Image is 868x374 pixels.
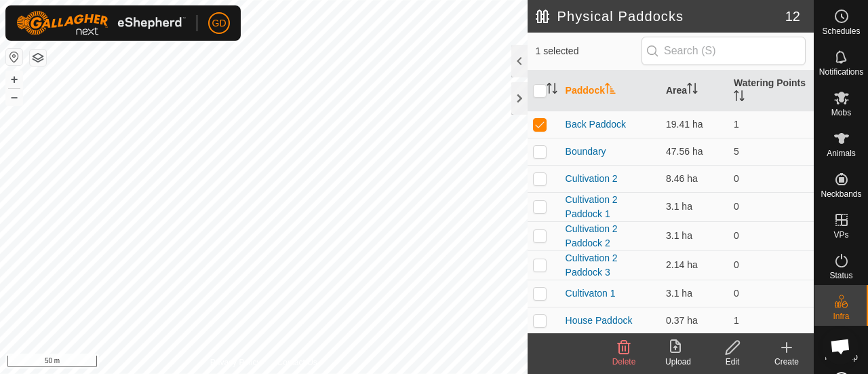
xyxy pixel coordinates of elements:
span: Neckbands [821,190,861,198]
div: Open chat [822,328,859,364]
p-sorticon: Activate to sort [734,92,745,103]
td: 0 [728,250,814,280]
td: 3.1 ha [660,192,728,221]
p-sorticon: Activate to sort [605,85,616,96]
td: 3.1 ha [660,280,728,307]
span: Mobs [831,109,851,117]
td: 1 [728,307,814,334]
span: VPs [833,231,848,239]
a: Cultivation 2 Paddock 2 [566,223,618,248]
th: Area [660,71,728,111]
td: 19.41 ha [660,111,728,138]
p-sorticon: Activate to sort [547,85,557,96]
span: Animals [827,149,856,157]
div: Edit [705,356,759,368]
td: 1 [728,111,814,138]
td: 5 [728,138,814,165]
th: Watering Points [728,71,814,111]
td: 3.1 ha [660,221,728,250]
a: Back Paddock [566,119,627,130]
td: 0 [728,192,814,221]
td: 2.14 ha [660,250,728,280]
a: Privacy Policy [210,356,261,369]
span: Delete [612,357,636,367]
td: 0 [728,280,814,307]
span: 12 [785,6,800,26]
span: 1 selected [536,44,642,58]
td: 0 [728,165,814,192]
span: Schedules [822,27,860,35]
img: Gallagher Logo [16,11,186,35]
span: GD [212,16,226,31]
td: 0.37 ha [660,307,728,334]
td: 47.56 ha [660,138,728,165]
td: 0 [728,221,814,250]
button: + [6,71,22,88]
button: – [6,89,22,105]
span: Infra [833,312,849,320]
button: Reset Map [6,49,22,65]
a: Cultivation 2 Paddock 3 [566,253,618,278]
a: Cultivaton 1 [566,288,616,299]
a: Cultivation 2 [566,173,618,184]
td: 8.46 ha [660,165,728,192]
input: Search (S) [642,37,806,65]
a: Cultivation 2 Paddock 1 [566,194,618,219]
a: Boundary [566,146,606,157]
h2: Physical Paddocks [536,8,785,24]
th: Paddock [560,71,660,111]
a: Contact Us [277,356,317,369]
div: Create [759,356,814,368]
p-sorticon: Activate to sort [687,85,698,96]
span: Status [829,272,852,280]
button: Map Layers [30,50,46,66]
span: Heatmap [825,353,858,361]
span: Notifications [819,68,863,76]
a: House Paddock [566,315,633,326]
div: Upload [651,356,705,368]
